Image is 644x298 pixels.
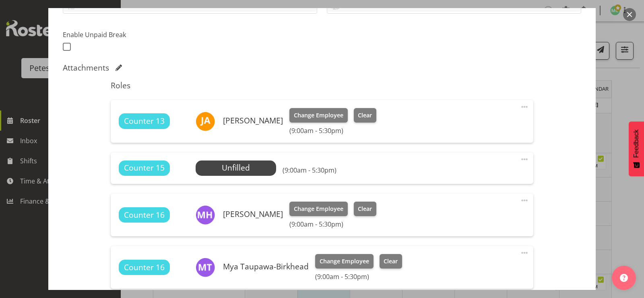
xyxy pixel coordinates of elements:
[223,210,283,219] h6: [PERSON_NAME]
[320,257,369,266] span: Change Employee
[63,30,185,40] label: Enable Unpaid Break
[63,63,109,73] h5: Attachments
[289,220,376,228] h6: (9:00am - 5:30pm)
[294,204,343,213] span: Change Employee
[289,202,348,216] button: Change Employee
[294,111,343,120] span: Change Employee
[354,202,377,216] button: Clear
[124,162,165,174] span: Counter 15
[283,166,336,174] h6: (9:00am - 5:30pm)
[124,115,165,127] span: Counter 13
[223,262,309,271] h6: Mya Taupawa-Birkhead
[384,257,398,266] span: Clear
[315,254,374,269] button: Change Employee
[633,129,640,158] span: Feedback
[289,108,348,123] button: Change Employee
[196,112,215,131] img: jeseryl-armstrong10788.jpg
[196,258,215,277] img: mya-taupawa-birkhead5814.jpg
[358,111,372,120] span: Clear
[315,273,402,281] h6: (9:00am - 5:30pm)
[124,209,165,221] span: Counter 16
[354,108,377,123] button: Clear
[223,116,283,125] h6: [PERSON_NAME]
[289,127,376,135] h6: (9:00am - 5:30pm)
[111,81,533,90] h5: Roles
[124,262,165,273] span: Counter 16
[196,205,215,225] img: mackenzie-halford4471.jpg
[620,274,628,282] img: help-xxl-2.png
[358,204,372,213] span: Clear
[222,162,250,173] span: Unfilled
[629,121,644,176] button: Feedback - Show survey
[380,254,402,269] button: Clear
